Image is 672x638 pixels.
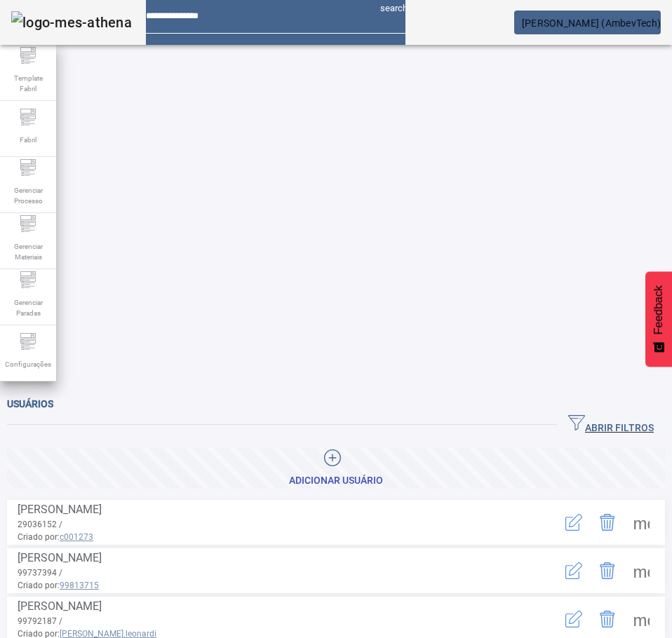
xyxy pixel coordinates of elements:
span: Template Fabril [7,69,49,98]
span: 99737394 / [18,568,62,578]
span: Criado por: [18,579,554,592]
span: [PERSON_NAME] (AmbevTech) [522,18,661,29]
span: Gerenciar Paradas [7,293,49,323]
button: Mais [624,554,658,588]
span: [PERSON_NAME] [18,503,102,516]
button: Adicionar Usuário [7,448,665,489]
button: Delete [591,554,624,588]
span: ABRIR FILTROS [568,414,654,435]
div: Adicionar Usuário [289,474,383,488]
button: ABRIR FILTROS [557,412,665,437]
span: 99813715 [60,581,99,590]
span: Configurações [1,355,55,374]
span: c001273 [60,532,93,542]
span: Feedback [652,285,665,334]
span: [PERSON_NAME] [18,599,102,613]
span: Usuários [7,398,53,409]
span: 99792187 / [18,616,62,626]
span: 29036152 / [18,520,62,529]
button: Feedback - Mostrar pesquisa [645,271,672,367]
span: Gerenciar Processo [7,181,49,210]
button: Mais [624,505,658,539]
span: [PERSON_NAME] [18,551,102,564]
button: Mais [624,602,658,636]
img: logo-mes-athena [11,11,132,34]
span: Fabril [15,130,41,149]
span: Gerenciar Materiais [7,237,49,266]
button: Delete [591,602,624,636]
button: Delete [591,505,624,539]
span: Criado por: [18,531,554,543]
